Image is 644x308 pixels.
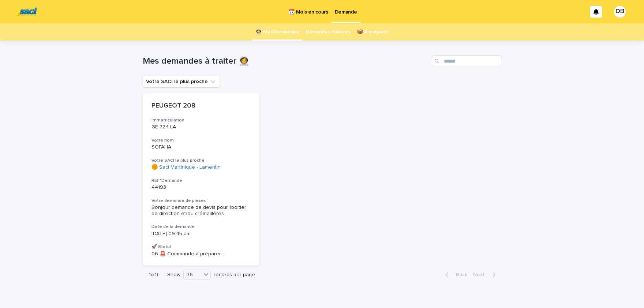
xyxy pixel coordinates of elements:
h3: Votre nom [151,138,251,143]
span: Bonjour demande de devis pour 1boitier de direction et/ou crémaillères . [151,205,248,216]
p: SOFAHA [151,144,251,150]
div: DB [614,6,626,18]
h3: Date de la demande [151,224,251,230]
input: Search [432,55,501,67]
p: 06-🚨 Commande à préparer ! [151,251,251,257]
a: 👩‍🚀 Mes Demandes [255,23,299,41]
h3: 🚀 Statut [151,244,251,250]
p: Show [167,272,180,278]
button: Back [439,271,470,278]
p: 44193 [151,184,251,191]
a: PEUGEOT 208ImmatriculationGE-724-LAVotre nomSOFAHAVotre SACI le plus proche🟠 Saci Martinique - La... [143,93,259,266]
div: 36 [184,271,201,279]
img: UC29JcTLQ3GheANZ19ks [15,4,37,19]
h3: REF°Demande [151,178,251,184]
p: 1 of 1 [143,266,164,284]
p: GE-724-LA [151,124,251,130]
h3: Votre SACI le plus proche [151,158,251,164]
h1: Mes demandes à traiter 👩‍🚀 [143,56,429,67]
a: 📦 À préparer [357,23,389,41]
p: [DATE] 09:45 am [151,231,251,237]
p: PEUGEOT 208 [151,102,251,110]
button: Next [470,271,501,278]
p: records per page [214,272,255,278]
h3: Votre demande de pièces [151,198,251,204]
a: Demandes traitées [306,23,350,41]
span: Next [473,272,489,277]
button: Votre SACI le plus proche [143,76,220,87]
a: 🟠 Saci Martinique - Lamentin [151,164,221,170]
span: Back [452,272,467,277]
h3: Immatriculation [151,117,251,123]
